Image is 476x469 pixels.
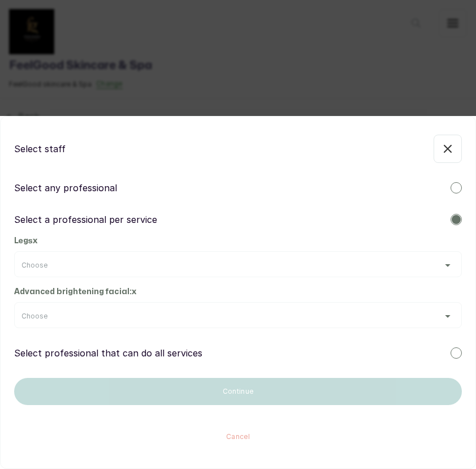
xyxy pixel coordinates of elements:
[14,346,202,360] p: Select professional that can do all services
[21,312,455,321] button: Choose
[14,142,66,156] p: Select staff
[21,261,47,270] span: Choose
[14,378,462,405] button: Continue
[14,235,462,247] h2: Legs x
[14,286,462,298] h2: Advanced brightening facial: x
[14,423,462,450] button: Cancel
[14,213,157,226] p: Select a professional per service
[21,261,455,270] button: Choose
[14,181,117,195] p: Select any professional
[21,312,47,321] span: Choose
